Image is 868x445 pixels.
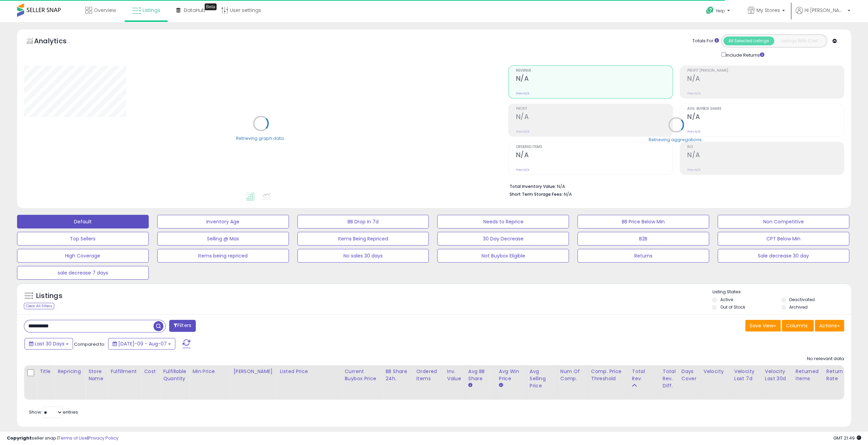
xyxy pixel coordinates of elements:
[233,368,274,375] div: [PERSON_NAME]
[826,368,851,382] div: Return Rate
[720,297,733,302] label: Active
[704,368,729,375] div: Velocity
[192,368,227,375] div: Min Price
[765,368,790,382] div: Velocity Last 30d
[143,7,160,14] span: Listings
[437,249,569,263] button: Not Buybox Eligible
[756,7,780,14] span: My Stores
[712,289,851,295] p: Listing States:
[745,320,781,331] button: Save View
[35,340,64,347] span: Last 30 Days
[88,435,118,441] a: Privacy Policy
[17,232,149,246] button: Top Sellers
[437,215,569,228] button: Needs to Reprice
[416,368,441,382] div: Ordered Items
[632,368,657,382] div: Total Rev.
[718,232,849,246] button: CPT Below Min
[577,232,709,246] button: B2B
[833,435,861,441] span: 2025-09-7 21:49 GMT
[17,215,149,228] button: Default
[36,291,62,301] h5: Listings
[280,368,339,375] div: Listed Price
[297,215,429,228] button: BB Drop in 7d
[692,38,719,44] div: Totals For
[88,368,105,382] div: Store Name
[184,7,205,14] span: DataHub
[734,368,759,382] div: Velocity Last 7d
[58,435,87,441] a: Terms of Use
[40,368,52,375] div: Title
[74,341,105,347] span: Compared to:
[24,303,54,309] div: Clear All Filters
[716,8,725,14] span: Help
[718,215,849,228] button: Non Competitive
[17,266,149,280] button: sale decrease 7 days
[437,232,569,246] button: 30 Day Decrease
[111,368,138,375] div: Fulfillment
[25,338,73,350] button: Last 30 Days
[108,338,175,350] button: [DATE]-09 - Aug-07
[157,215,289,228] button: Inventory Age
[499,382,503,388] small: Avg Win Price.
[718,249,849,263] button: Sale decrease 30 day
[118,340,167,347] span: [DATE]-09 - Aug-07
[468,368,493,382] div: Avg BB Share
[29,409,78,415] span: Show: entries
[815,320,844,331] button: Actions
[205,3,217,10] div: Tooltip anchor
[499,368,524,382] div: Avg Win Price
[34,36,80,47] h5: Analytics
[807,356,844,362] div: No relevant data
[796,7,850,22] a: Hi [PERSON_NAME]
[297,249,429,263] button: No sales 30 days
[789,297,815,302] label: Deactivated
[344,368,380,382] div: Current Buybox Price
[577,249,709,263] button: Returns
[144,368,157,375] div: Cost
[681,368,697,382] div: Days Cover
[723,36,774,45] button: All Selected Listings
[706,6,714,15] i: Get Help
[447,368,462,382] div: Inv. value
[157,232,289,246] button: Selling @ Max
[385,368,410,382] div: BB Share 24h.
[649,136,704,143] div: Retrieving aggregations..
[157,249,289,263] button: Items being repriced
[236,135,286,141] div: Retrieving graph data..
[560,368,585,382] div: Num of Comp.
[716,51,773,59] div: Include Returns
[7,435,118,442] div: seller snap | |
[774,36,825,45] button: Listings With Cost
[58,368,83,375] div: Repricing
[297,232,429,246] button: Items Being Repriced
[720,304,745,310] label: Out of Stock
[17,249,149,263] button: High Coverage
[789,304,808,310] label: Archived
[530,368,555,389] div: Avg Selling Price
[7,435,32,441] strong: Copyright
[577,215,709,228] button: BB Price Below Min
[701,1,737,22] a: Help
[663,368,676,389] div: Total Rev. Diff.
[782,320,814,331] button: Columns
[94,7,116,14] span: Overview
[468,382,472,388] small: Avg BB Share.
[163,368,187,382] div: Fulfillable Quantity
[786,322,808,329] span: Columns
[805,7,845,14] span: Hi [PERSON_NAME]
[796,368,821,382] div: Returned Items
[591,368,626,382] div: Comp. Price Threshold
[169,320,196,332] button: Filters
